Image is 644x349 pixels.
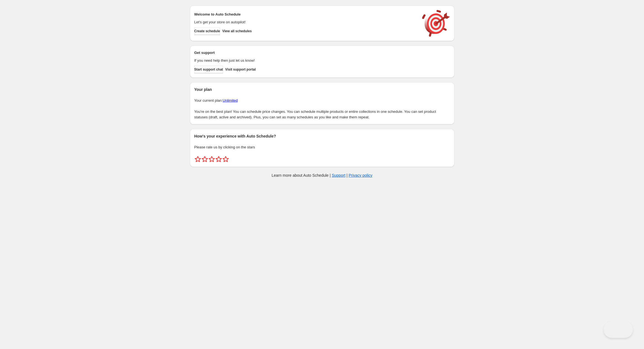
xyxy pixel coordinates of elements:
p: Learn more about Auto Schedule | | [271,173,372,178]
a: Privacy policy [349,173,373,178]
h2: Welcome to Auto Schedule [194,12,417,17]
p: If you need help then just let us know! [194,58,417,63]
span: Visit support portal [225,67,256,72]
p: Your current plan: [194,98,450,103]
h2: Your plan [194,87,450,92]
p: Let's get your store on autopilot! [194,19,417,25]
h2: How's your experience with Auto Schedule? [194,133,450,139]
a: Unlimited [223,98,238,103]
p: You're on the best plan! You can schedule price changes. You can schedule multiple products or en... [194,109,450,120]
button: Create schedule [194,27,220,35]
span: Create schedule [194,29,220,33]
a: Start support chat [194,66,223,73]
span: View all schedules [222,29,252,33]
h2: Get support [194,50,417,56]
span: Start support chat [194,67,223,72]
p: Please rate us by clicking on the stars [194,144,450,150]
a: Support [332,173,346,178]
a: Visit support portal [225,66,256,73]
button: View all schedules [222,27,252,35]
iframe: Toggle Customer Support [604,321,633,338]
